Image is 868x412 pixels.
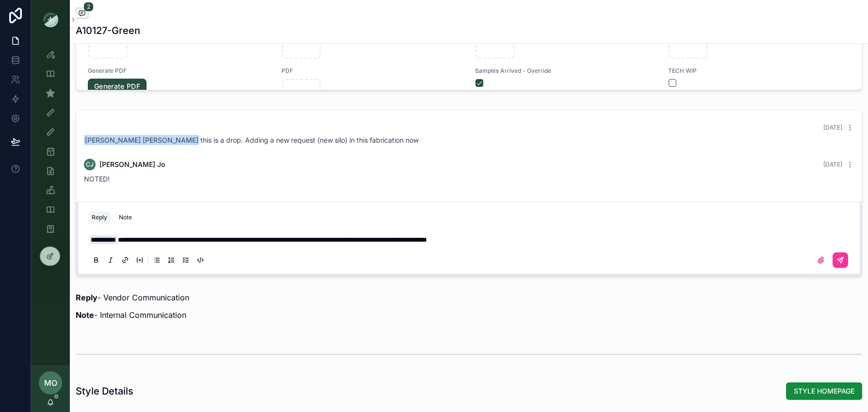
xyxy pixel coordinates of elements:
[88,67,270,75] span: Generate PDF
[786,382,862,400] button: STYLE HOMEPAGE
[84,175,110,183] span: NOTED!
[76,8,88,20] button: 2
[823,124,842,131] span: [DATE]
[475,67,657,75] span: Samples Arrived - Override
[88,212,111,223] button: Reply
[794,386,854,396] span: STYLE HOMEPAGE
[99,160,165,169] span: [PERSON_NAME] Jo
[76,292,862,303] p: - Vendor Communication
[281,67,463,75] span: PDF
[83,2,94,12] span: 2
[76,309,862,321] p: - Internal Communication
[88,79,147,94] a: Generate PDF
[668,67,850,75] span: TECH WIP
[119,214,132,221] div: Note
[84,135,199,145] span: [PERSON_NAME] [PERSON_NAME]
[76,310,94,320] strong: Note
[76,24,140,37] h1: A10127-Green
[43,12,58,27] img: App logo
[44,377,57,389] span: MO
[84,136,419,144] span: this is a drop. Adding a new request (new silo) in this fabrication now
[76,293,98,302] strong: Reply
[823,161,842,168] span: [DATE]
[115,212,136,223] button: Note
[86,161,94,168] span: CJ
[31,39,70,250] div: scrollable content
[76,384,133,398] h1: Style Details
